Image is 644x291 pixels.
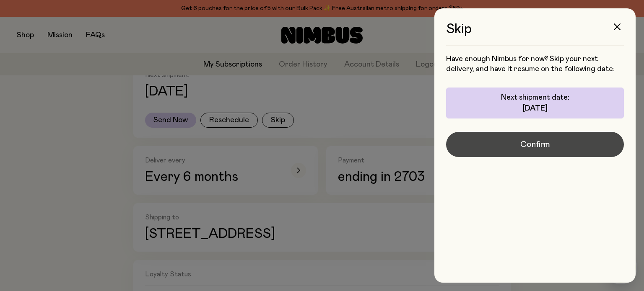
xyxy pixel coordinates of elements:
p: Have enough Nimbus for now? Skip your next delivery, and have it resume on the following date: [446,54,624,74]
h3: Skip [446,22,624,46]
p: Next shipment date: [501,93,569,103]
span: Confirm [520,139,550,150]
button: Confirm [446,132,624,157]
p: [DATE] [523,103,548,113]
